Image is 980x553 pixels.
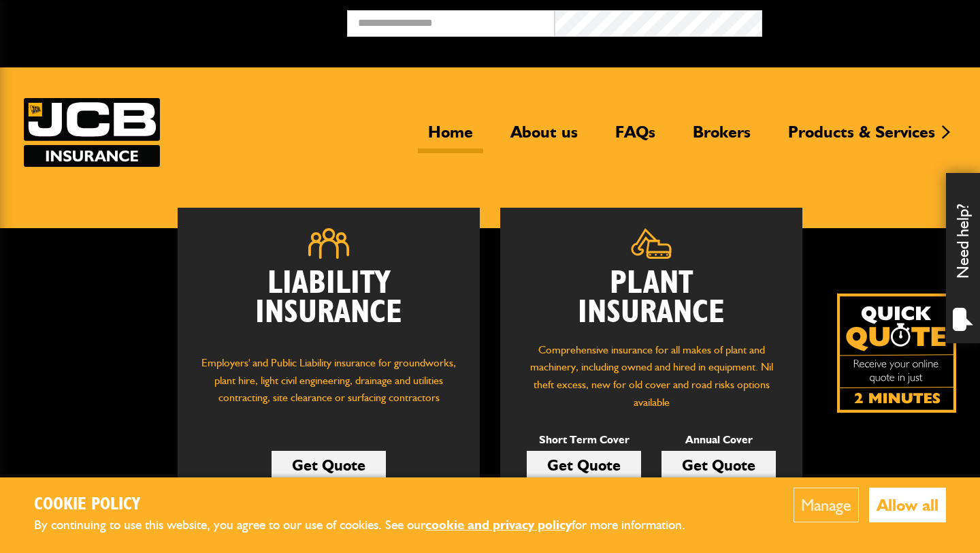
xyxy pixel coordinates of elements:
[837,294,956,413] img: Quick Quote
[605,122,666,153] a: FAQs
[34,515,708,536] p: By continuing to use this website, you agree to our use of cookies. See our for more information.
[34,494,708,516] h2: Cookie Policy
[527,431,641,449] p: Short Term Cover
[661,451,776,479] a: Get Quote
[837,294,956,413] a: Get your insurance quote isn just 2-minutes
[778,122,945,153] a: Products & Services
[794,488,859,522] button: Manage
[272,451,386,479] a: Get Quote
[527,451,641,479] a: Get Quote
[198,269,459,341] h2: Liability Insurance
[198,354,459,420] p: Employers' and Public Liability insurance for groundworks, plant hire, light civil engineering, d...
[661,431,776,449] p: Annual Cover
[24,98,160,167] img: JCB Insurance Services logo
[521,341,782,411] p: Comprehensive insurance for all makes of plant and machinery, including owned and hired in equipm...
[418,122,483,153] a: Home
[762,10,970,31] button: Broker Login
[869,488,946,522] button: Allow all
[425,517,572,533] a: cookie and privacy policy
[24,98,160,167] a: JCB Insurance Services
[500,122,588,153] a: About us
[521,269,782,328] h2: Plant Insurance
[683,122,761,153] a: Brokers
[946,173,980,343] div: Need help?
